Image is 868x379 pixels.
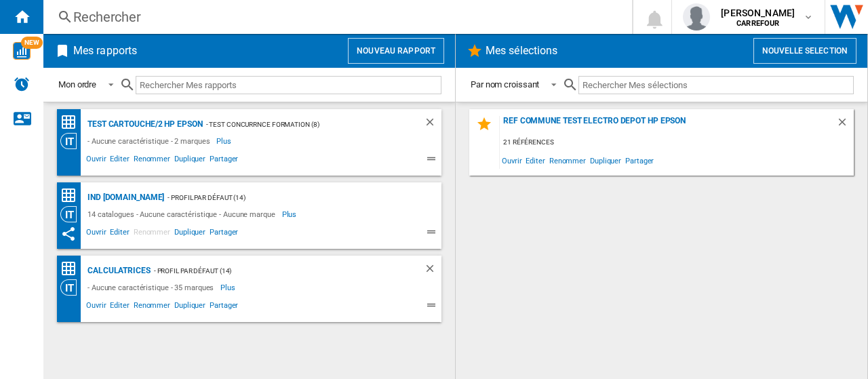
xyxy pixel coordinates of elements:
div: Supprimer [836,116,854,134]
div: Vision Catégorie [60,206,84,222]
div: - TEST CONCURRNCE FORMATION (8) [203,116,397,133]
b: CARREFOUR [736,19,779,28]
div: Vision Catégorie [60,279,84,296]
img: profile.jpg [683,3,710,31]
div: - Profil par défaut (14) [151,262,397,279]
div: 21 références [500,134,854,151]
span: Renommer [132,299,172,315]
div: Matrice des prix [60,114,84,131]
div: Par nom croissant [471,79,539,89]
div: - Aucune caractéristique - 35 marques [84,279,220,296]
input: Rechercher Mes rapports [136,76,441,94]
span: Partager [208,226,240,242]
img: wise-card.svg [13,42,31,60]
button: Nouvelle selection [753,38,856,64]
span: Dupliquer [588,151,623,169]
span: Plus [282,206,299,222]
span: Ouvrir [84,226,108,242]
button: Nouveau rapport [348,38,444,64]
div: Matrice des prix [60,187,84,204]
span: Renommer [132,153,172,169]
h2: Mes rapports [71,38,140,64]
div: Vision Catégorie [60,133,84,149]
span: Ouvrir [500,151,524,169]
div: - Aucune caractéristique - 2 marques [84,133,216,149]
span: Plus [220,279,237,296]
img: alerts-logo.svg [14,76,30,92]
div: Ind [DOMAIN_NAME] [84,189,164,206]
span: Dupliquer [172,226,208,242]
span: Editer [524,151,547,169]
span: [PERSON_NAME] [721,6,795,20]
input: Rechercher Mes sélections [578,76,854,94]
span: Ouvrir [84,153,108,169]
h2: Mes sélections [483,38,560,64]
div: - Profil par défaut (14) [164,189,414,206]
span: Partager [208,299,240,315]
div: Mon ordre [58,79,96,89]
div: Matrice des prix [60,260,84,277]
span: Dupliquer [172,153,208,169]
div: TEST Cartouche/2 HP EPSON [84,116,203,133]
span: Editer [108,299,131,315]
div: Rechercher [73,7,597,26]
span: Editer [108,153,131,169]
div: Calculatrices [84,262,151,279]
span: Partager [208,153,240,169]
div: Supprimer [424,262,441,279]
span: NEW [21,37,43,49]
div: Ref commune test electro depot HP EPSON [500,116,836,134]
div: 14 catalogues - Aucune caractéristique - Aucune marque [84,206,282,222]
span: Dupliquer [172,299,208,315]
ng-md-icon: Ce rapport a été partagé avec vous [60,226,77,242]
span: Partager [623,151,656,169]
div: Supprimer [424,116,441,133]
span: Renommer [132,226,172,242]
span: Renommer [547,151,588,169]
span: Ouvrir [84,299,108,315]
span: Editer [108,226,131,242]
span: Plus [216,133,233,149]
